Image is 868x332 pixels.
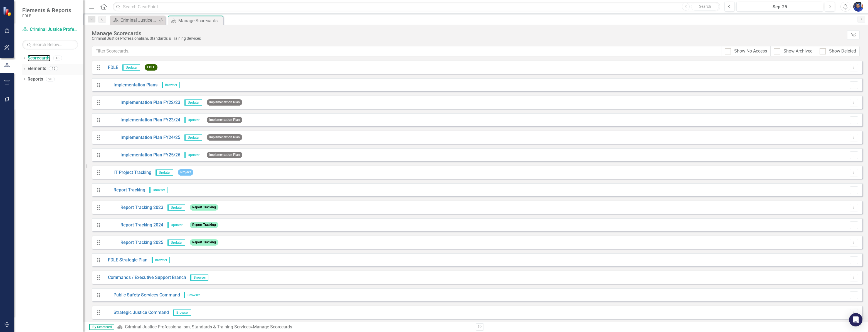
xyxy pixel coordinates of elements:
a: Scorecards [28,55,50,61]
div: Show Deleted [829,48,856,54]
a: Implementation Plans [104,82,157,88]
a: Implementation Plan FY25/26 [104,152,180,158]
div: Manage Scorecards [92,30,844,36]
div: Show Archived [783,48,813,54]
span: Report Tracking [190,239,218,246]
div: » Manage Scorecards [117,324,472,330]
small: FDLE [22,14,71,18]
span: Updater [167,204,185,211]
a: Elements [28,66,46,72]
span: Implementation Plan [207,99,242,106]
span: Browser [190,274,208,281]
input: Search ClearPoint... [113,2,720,12]
a: Report Tracking 2025 [104,239,163,246]
input: Search Below... [22,40,78,49]
a: Report Tracking 2024 [104,222,163,228]
div: Open Intercom Messenger [849,313,862,326]
span: Browser [173,309,191,316]
span: Project [178,169,193,176]
img: ClearPoint Strategy [3,6,13,16]
div: Show No Access [734,48,767,54]
a: Criminal Justice Professionalism, Standards & Training Services [22,26,78,33]
span: Report Tracking [190,204,218,211]
span: Browser [149,187,167,193]
span: Updater [184,117,202,123]
div: Manage Scorecards [178,17,222,24]
span: Updater [156,169,173,176]
span: Updater [184,99,202,106]
a: Commands / Executive Support Branch [104,274,186,281]
a: FDLE [104,64,118,71]
span: Search [699,4,711,9]
span: Updater [122,64,140,71]
img: Somi Akter [853,2,863,12]
span: Elements & Reports [22,7,71,14]
a: Report Tracking 2023 [104,204,163,211]
div: Criminal Justice Professionalism, Standards & Training Services [92,36,844,41]
span: Report Tracking [190,222,218,228]
a: Implementation Plan FY24/25 [104,134,180,141]
a: Criminal Justice Professionalism, Standards & Training Services Landing Page [111,17,157,24]
span: FDLE [145,64,157,71]
a: Strategic Justice Command [104,309,169,316]
a: Implementation Plan FY23/24 [104,117,180,123]
a: FDLE Strategic Plan [104,257,147,263]
div: 20 [46,77,55,81]
div: 45 [49,66,58,71]
span: Browser [184,292,202,298]
button: Search [691,3,719,11]
span: Updater [184,152,202,158]
span: Implementation Plan [207,134,242,141]
span: Implementation Plan [207,152,242,158]
a: Criminal Justice Professionalism, Standards & Training Services [125,324,251,329]
span: Implementation Plan [207,117,242,123]
input: Filter Scorecards... [92,46,721,56]
span: Updater [184,134,202,141]
span: Updater [167,222,185,228]
div: Criminal Justice Professionalism, Standards & Training Services Landing Page [120,17,157,24]
a: IT Project Tracking [104,169,151,176]
div: 18 [53,56,62,61]
a: Report Tracking [104,187,145,193]
span: Updater [167,239,185,246]
span: Browser [152,257,170,263]
span: Browser [162,82,180,88]
span: By Scorecard [89,324,114,330]
a: Reports [28,76,43,83]
a: Public Safety Services Command [104,292,180,298]
div: Sep-25 [738,4,821,10]
a: Implementation Plan FY22/23 [104,99,180,106]
button: Sep-25 [736,2,823,12]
